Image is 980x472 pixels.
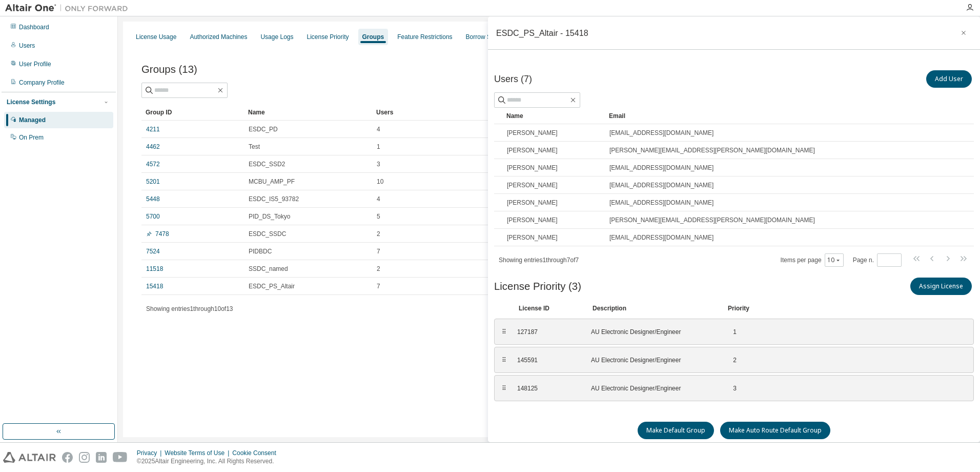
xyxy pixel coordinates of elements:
[249,125,278,133] span: ESDC_PD
[377,212,380,221] span: 5
[591,356,714,364] div: AU Electronic Designer/Engineer
[3,452,56,463] img: altair_logo.svg
[249,195,299,203] span: ESDC_IS5_93782
[517,384,579,392] div: 148125
[517,328,579,336] div: 127187
[507,216,558,224] span: [PERSON_NAME]
[609,108,943,124] div: Email
[62,452,73,463] img: facebook.svg
[249,265,288,273] span: SSDC_named
[146,195,160,203] a: 5448
[501,328,507,336] div: ⠿
[638,422,714,439] button: Make Default Group
[609,181,713,189] span: [EMAIL_ADDRESS][DOMAIN_NAME]
[146,104,240,121] div: Group ID
[146,282,163,290] a: 15418
[507,181,558,189] span: [PERSON_NAME]
[19,42,35,50] div: Users
[591,328,714,336] div: AU Electronic Designer/Engineer
[362,33,384,41] div: Groups
[260,33,293,41] div: Usage Logs
[137,449,165,457] div: Privacy
[136,33,176,41] div: License Usage
[146,125,160,133] a: 4211
[232,449,282,457] div: Cookie Consent
[190,33,247,41] div: Authorized Machines
[146,178,160,186] a: 5201
[728,304,749,312] div: Priority
[609,199,713,207] span: [EMAIL_ADDRESS][DOMAIN_NAME]
[726,328,737,336] div: 1
[494,281,581,292] span: License Priority (3)
[609,233,713,242] span: [EMAIL_ADDRESS][DOMAIN_NAME]
[249,178,295,186] span: MCBU_AMP_PF
[377,230,380,238] span: 2
[19,116,46,124] div: Managed
[593,304,716,312] div: Description
[397,33,452,41] div: Feature Restrictions
[609,129,713,137] span: [EMAIL_ADDRESS][DOMAIN_NAME]
[377,195,380,203] span: 4
[507,146,558,154] span: [PERSON_NAME]
[249,230,286,238] span: ESDC_SSDC
[249,247,272,255] span: PIDBDC
[141,64,197,75] span: Groups (13)
[249,143,260,151] span: Test
[726,356,737,364] div: 2
[146,230,169,238] a: 7478
[609,216,815,224] span: [PERSON_NAME][EMAIL_ADDRESS][PERSON_NAME][DOMAIN_NAME]
[377,178,383,186] span: 10
[249,212,290,221] span: PID_DS_Tokyo
[501,356,507,364] div: ⠿
[720,422,830,439] button: Make Auto Route Default Group
[146,305,233,312] span: Showing entries 1 through 10 of 13
[5,3,133,13] img: Altair One
[517,356,579,364] div: 145591
[7,98,55,106] div: License Settings
[249,282,295,290] span: ESDC_PS_Altair
[507,199,558,207] span: [PERSON_NAME]
[726,384,737,392] div: 3
[19,133,44,142] div: On Prem
[165,449,232,457] div: Website Terms of Use
[506,108,601,124] div: Name
[146,143,160,151] a: 4462
[377,265,380,273] span: 2
[146,265,163,273] a: 11518
[249,160,285,168] span: ESDC_SSD2
[113,452,128,463] img: youtube.svg
[377,282,380,290] span: 7
[307,33,349,41] div: License Priority
[609,146,815,154] span: [PERSON_NAME][EMAIL_ADDRESS][PERSON_NAME][DOMAIN_NAME]
[781,253,844,267] span: Items per page
[499,257,579,264] span: Showing entries 1 through 7 of 7
[19,23,49,31] div: Dashboard
[494,74,532,85] span: Users (7)
[19,60,51,68] div: User Profile
[248,104,368,121] div: Name
[609,164,713,172] span: [EMAIL_ADDRESS][DOMAIN_NAME]
[146,212,160,221] a: 5700
[827,256,841,264] button: 10
[377,160,380,168] span: 3
[926,70,972,88] button: Add User
[910,278,972,295] button: Assign License
[377,125,380,133] span: 4
[496,29,588,37] div: ESDC_PS_Altair - 15418
[507,129,558,137] span: [PERSON_NAME]
[96,452,107,463] img: linkedin.svg
[146,247,160,255] a: 7524
[377,143,380,151] span: 1
[853,253,902,267] span: Page n.
[19,78,65,87] div: Company Profile
[79,452,90,463] img: instagram.svg
[507,164,558,172] span: [PERSON_NAME]
[591,384,714,392] div: AU Electronic Designer/Engineer
[146,160,160,168] a: 4572
[376,104,928,121] div: Users
[501,384,507,392] div: ⠿
[137,457,282,466] p: © 2025 Altair Engineering, Inc. All Rights Reserved.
